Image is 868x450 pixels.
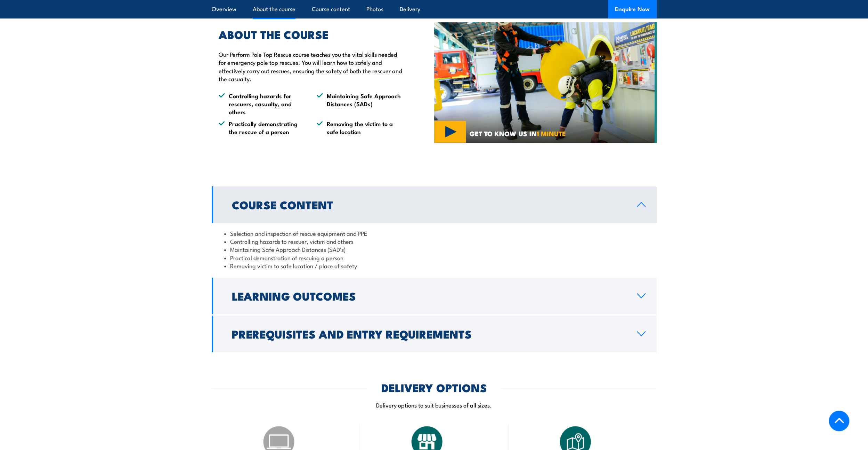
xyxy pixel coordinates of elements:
[232,200,626,209] h2: Course Content
[219,29,402,39] h2: ABOUT THE COURSE
[212,186,657,223] a: Course Content
[212,401,657,409] p: Delivery options to suit businesses of all sizes.
[232,291,626,301] h2: Learning Outcomes
[224,229,644,237] li: Selection and inspection of rescue equipment and PPE
[537,128,566,138] strong: 1 MINUTE
[470,130,566,137] span: GET TO KNOW US IN
[224,262,644,270] li: Removing victim to safe location / place of safety
[224,245,644,253] li: Maintaining Safe Approach Distances (SAD’s)
[212,278,657,314] a: Learning Outcomes
[219,50,402,83] p: Our Perform Pole Top Rescue course teaches you the vital skills needed for emergency pole top res...
[219,119,304,136] li: Practically demonstrating the rescue of a person
[434,22,657,143] img: Confined Space Training Courses
[219,92,304,116] li: Controlling hazards for rescuers, casualty, and others
[381,382,487,392] h2: DELIVERY OPTIONS
[317,119,402,136] li: Removing the victim to a safe location
[224,237,644,245] li: Controlling hazards to rescuer, victim and others
[232,329,626,339] h2: Prerequisites and Entry Requirements
[224,254,644,262] li: Practical demonstration of rescuing a person
[317,92,402,116] li: Maintaining Safe Approach Distances (SADs)
[212,316,657,352] a: Prerequisites and Entry Requirements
